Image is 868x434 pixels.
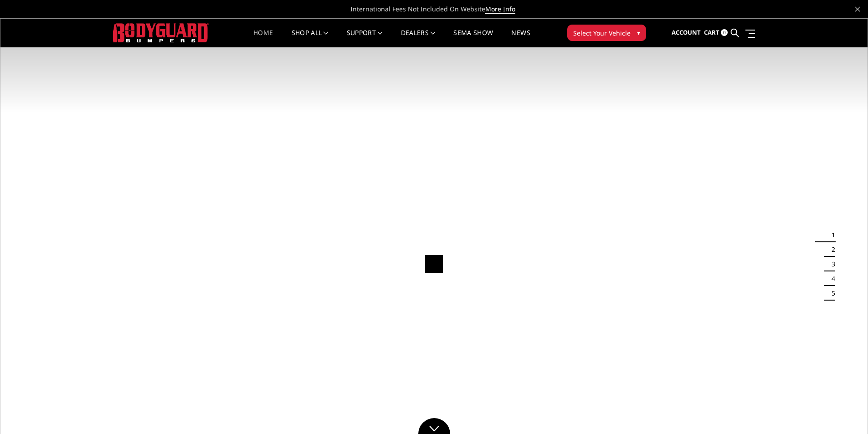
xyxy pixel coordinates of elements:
span: ▾ [637,28,640,37]
span: Select Your Vehicle [573,28,631,38]
a: News [511,30,530,47]
a: Account [672,20,701,45]
a: shop all [292,30,329,47]
span: Account [672,28,701,36]
a: Support [347,30,383,47]
button: 3 of 5 [826,257,835,271]
a: SEMA Show [453,30,493,47]
button: 5 of 5 [826,286,835,301]
button: 1 of 5 [826,228,835,242]
a: Dealers [401,30,436,47]
button: 4 of 5 [826,271,835,286]
span: 0 [721,29,728,36]
a: More Info [485,5,515,14]
a: Home [253,30,273,47]
button: 2 of 5 [826,242,835,257]
a: Click to Down [418,418,450,434]
span: Cart [704,28,719,36]
button: Select Your Vehicle [567,25,646,41]
a: Cart 0 [704,20,728,45]
img: BODYGUARD BUMPERS [113,23,209,42]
